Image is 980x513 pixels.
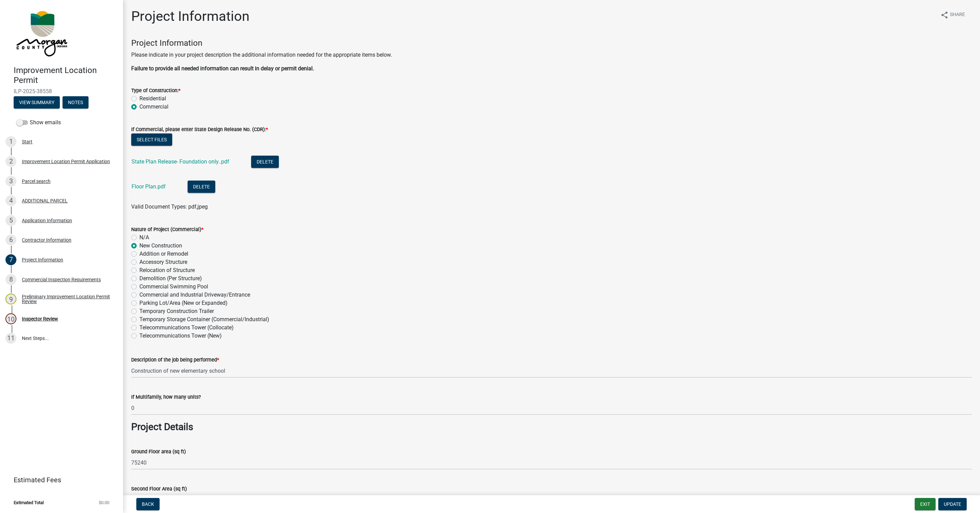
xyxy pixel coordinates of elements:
[131,227,203,232] label: Nature of Project (Commercial)
[131,127,268,132] label: If Commercial, please enter State Design Release No. (CDR):
[22,139,32,144] div: Start
[132,158,229,165] a: State Plan Release- Foundation only..pdf
[5,274,16,285] div: 8
[940,11,949,19] i: share
[5,254,16,265] div: 7
[938,498,967,510] button: Update
[131,8,249,25] h1: Project Information
[139,315,269,324] label: Temporary Storage Container (Commercial/Industrial)
[14,100,60,105] wm-modal-confirm: Summary
[935,8,970,22] button: shareShare
[22,198,68,203] div: ADDITIONAL PARCEL
[131,450,186,454] label: Ground Floor area (sq ft)
[5,136,16,147] div: 1
[22,257,63,262] div: Project Information
[139,324,234,332] label: Telecommunications Tower (Collocate)
[131,38,972,48] h4: Project Information
[22,277,101,282] div: Commercial Inspection Requirements
[14,88,109,95] span: ILP-2025-38558
[5,156,16,167] div: 2
[131,487,187,491] label: Second Floor Area (sq ft)
[16,118,61,127] label: Show emails
[944,501,961,507] span: Update
[131,421,193,432] strong: Project Details
[63,100,89,105] wm-modal-confirm: Notes
[5,473,112,487] a: Estimated Fees
[5,313,16,324] div: 10
[139,307,214,315] label: Temporary Construction Trailer
[22,316,58,321] div: Inspector Review
[5,176,16,187] div: 3
[22,294,112,304] div: Preliminary Improvement Location Permit Review
[131,65,314,72] strong: Failure to provide all needed information can result in delay or permit denial.
[14,66,118,85] h4: Improvement Location Permit
[63,96,89,109] button: Notes
[251,159,279,166] wm-modal-confirm: Delete Document
[139,283,208,291] label: Commercial Swimming Pool
[5,333,16,344] div: 11
[99,500,109,505] span: $0.00
[136,498,160,510] button: Back
[131,133,172,146] button: Select files
[132,183,166,190] a: Floor Plan.pdf
[14,7,69,58] img: Morgan County, Indiana
[131,395,201,400] label: If Multifamily, how many units?
[14,96,60,109] button: View Summary
[139,242,182,250] label: New Construction
[188,181,215,193] button: Delete
[22,179,51,184] div: Parcel search
[139,103,168,111] label: Commercial
[22,218,72,223] div: Application Information
[131,358,219,362] label: Description of the job being performed
[139,332,222,340] label: Telecommunications Tower (New)
[139,266,195,274] label: Relocation of Structure
[22,159,110,164] div: Improvement Location Permit Application
[915,498,936,510] button: Exit
[5,215,16,226] div: 5
[950,11,965,19] span: Share
[5,234,16,245] div: 6
[139,250,188,258] label: Addition or Remodel
[131,203,208,210] span: Valid Document Types: pdf,jpeg
[5,294,16,304] div: 9
[131,88,180,93] label: Type of Construction:
[22,238,71,242] div: Contractor Information
[139,299,228,307] label: Parking Lot/Area (New or Expanded)
[131,51,972,59] p: Please indicate in your project description the additional information needed for the appropriate...
[139,274,202,283] label: Demolition (Per Structure)
[139,258,187,266] label: Accessory Structure
[14,500,44,505] span: Estimated Total
[139,95,166,103] label: Residential
[188,184,215,190] wm-modal-confirm: Delete Document
[251,156,279,168] button: Delete
[139,291,250,299] label: Commercial and Industrial Driveway/Entrance
[5,195,16,206] div: 4
[142,501,154,507] span: Back
[139,233,149,242] label: N/A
